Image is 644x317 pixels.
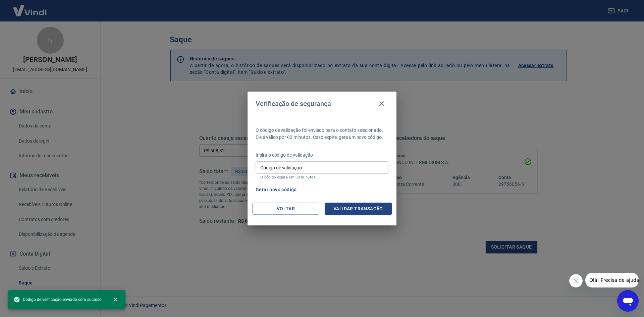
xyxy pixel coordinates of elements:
button: Voltar [252,203,319,215]
p: O código de validação foi enviado para o contato selecionado. Ele é válido por 03 minutos. Caso e... [256,127,388,141]
iframe: Botão para abrir a janela de mensagens [617,290,639,312]
h4: Verificação de segurança [256,100,331,108]
iframe: Fechar mensagem [569,274,583,287]
button: Gerar novo código [253,183,300,196]
span: Código de verificação enviado com sucesso. [13,296,103,303]
p: O código expira em 03 minutos. [260,175,384,179]
iframe: Mensagem da empresa [585,273,639,287]
button: close [108,292,123,307]
button: Validar transação [325,203,392,215]
p: Insira o código de validação [256,152,388,159]
span: Olá! Precisa de ajuda? [4,5,56,10]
